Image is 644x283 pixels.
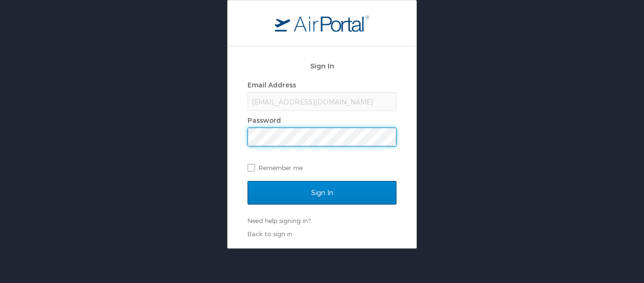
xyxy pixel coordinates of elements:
[248,217,311,224] a: Need help signing in?
[248,161,396,175] label: Remember me
[248,116,281,124] label: Password
[248,230,292,238] a: Back to sign in
[248,181,396,205] input: Sign In
[248,81,296,89] label: Email Address
[248,60,396,71] h2: Sign In
[275,15,369,32] img: logo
